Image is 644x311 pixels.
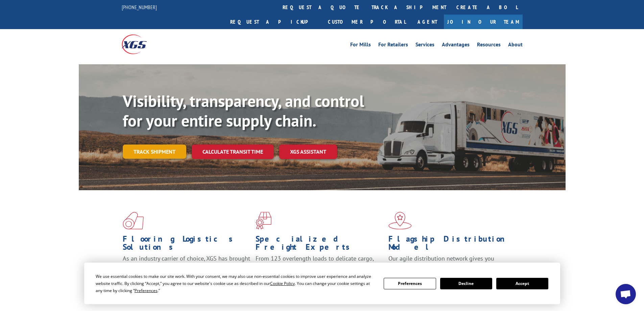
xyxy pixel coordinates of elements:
b: Visibility, transparency, and control for your entire supply chain. [123,90,364,131]
a: [PHONE_NUMBER] [122,4,157,10]
a: Calculate transit time [192,145,274,159]
a: Join Our Team [444,15,523,29]
img: xgs-icon-focused-on-flooring-red [256,212,271,229]
h1: Specialized Freight Experts [256,235,383,254]
div: We use essential cookies to make our site work. With your consent, we may also use non-essential ... [96,273,376,294]
a: Resources [477,42,501,49]
p: From 123 overlength loads to delicate cargo, our experienced staff knows the best way to move you... [256,254,383,285]
span: As an industry carrier of choice, XGS has brought innovation and dedication to flooring logistics... [123,254,250,279]
a: Advantages [442,42,470,49]
a: Open chat [616,284,636,304]
h1: Flagship Distribution Model [388,235,516,254]
button: Preferences [384,278,436,289]
span: Preferences [135,288,158,293]
a: Request a pickup [225,15,323,29]
a: For Mills [350,42,371,49]
span: Cookie Policy [270,281,295,286]
div: Cookie Consent Prompt [84,263,560,304]
img: xgs-icon-flagship-distribution-model-red [388,212,412,229]
img: xgs-icon-total-supply-chain-intelligence-red [123,212,144,229]
a: Track shipment [123,145,186,159]
button: Accept [496,278,548,289]
a: About [508,42,523,49]
span: Our agile distribution network gives you nationwide inventory management on demand. [388,254,513,270]
a: Services [415,42,434,49]
a: XGS ASSISTANT [279,145,337,159]
a: Agent [411,15,444,29]
h1: Flooring Logistics Solutions [123,235,251,254]
a: Customer Portal [323,15,411,29]
button: Decline [440,278,492,289]
a: For Retailers [378,42,408,49]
